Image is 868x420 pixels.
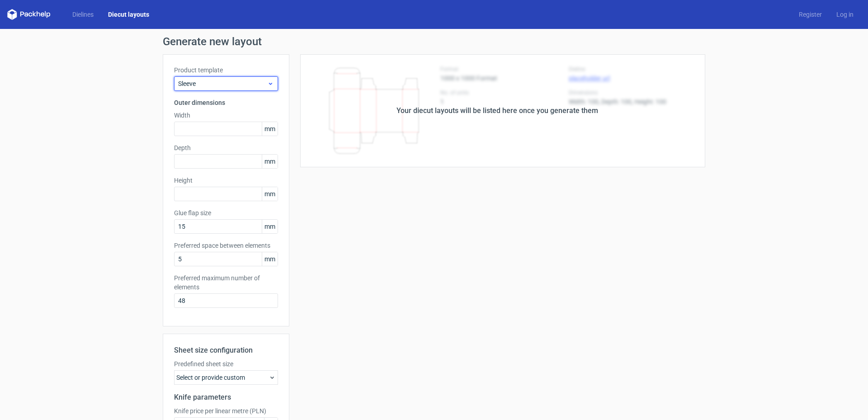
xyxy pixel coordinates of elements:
[174,98,278,107] h3: Outer dimensions
[174,406,278,415] label: Knife price per linear metre (PLN)
[792,10,829,19] a: Register
[262,252,278,266] span: mm
[262,220,278,233] span: mm
[174,208,278,217] label: Glue flap size
[174,143,278,152] label: Depth
[174,176,278,185] label: Height
[178,79,267,88] span: Sleeve
[174,345,278,356] h2: Sheet size configuration
[174,66,278,75] label: Product template
[174,111,278,120] label: Width
[262,187,278,201] span: mm
[829,10,861,19] a: Log in
[174,359,278,368] label: Predefined sheet size
[174,241,278,250] label: Preferred space between elements
[262,155,278,168] span: mm
[163,36,705,47] h1: Generate new layout
[101,10,156,19] a: Diecut layouts
[174,274,278,292] label: Preferred maximum number of elements
[396,105,598,116] div: Your diecut layouts will be listed here once you generate them
[65,10,101,19] a: Dielines
[174,370,278,385] div: Select or provide custom
[174,392,278,403] h2: Knife parameters
[262,122,278,136] span: mm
